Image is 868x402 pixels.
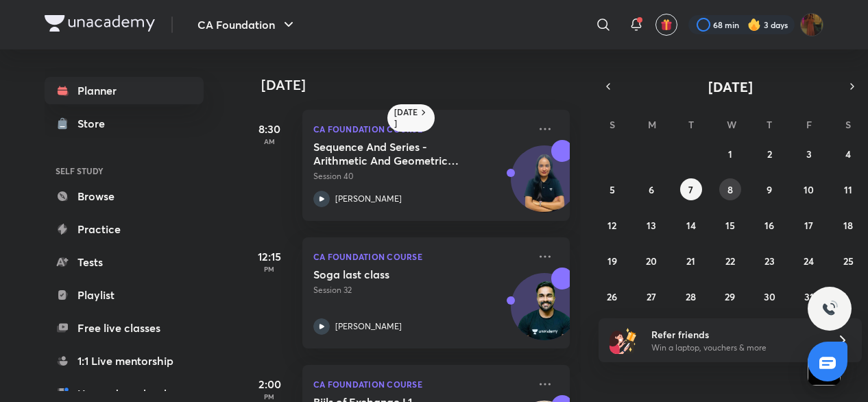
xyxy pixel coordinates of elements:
img: Company Logo [45,15,155,32]
button: October 13, 2025 [640,214,662,236]
p: CA Foundation Course [313,248,529,265]
abbr: October 13, 2025 [647,219,656,232]
a: Store [45,110,204,137]
abbr: Sunday [610,118,615,131]
h6: [DATE] [394,107,418,129]
span: [DATE] [708,78,753,96]
a: Playlist [45,281,204,309]
abbr: Thursday [767,118,772,131]
button: October 2, 2025 [758,143,780,165]
abbr: October 9, 2025 [767,183,772,196]
button: avatar [655,14,677,36]
button: October 30, 2025 [758,285,780,307]
img: streak [747,18,761,32]
abbr: October 17, 2025 [804,219,813,232]
button: October 6, 2025 [640,178,662,200]
p: CA Foundation Course [313,376,529,392]
abbr: October 24, 2025 [804,255,814,268]
a: 1:1 Live mentorship [45,347,204,375]
img: gungun Raj [800,13,823,36]
button: October 31, 2025 [798,285,820,307]
abbr: October 18, 2025 [843,219,853,232]
button: October 1, 2025 [719,143,741,165]
a: Browse [45,182,204,210]
abbr: October 19, 2025 [607,255,617,268]
button: October 25, 2025 [837,250,859,272]
button: October 18, 2025 [837,214,859,236]
abbr: October 25, 2025 [843,255,854,268]
p: CA Foundation Course [313,121,529,137]
h6: SELF STUDY [45,159,204,182]
abbr: October 5, 2025 [610,183,615,196]
p: Win a laptop, vouchers & more [651,342,820,354]
p: Session 32 [313,284,529,296]
abbr: October 16, 2025 [764,219,774,232]
button: October 23, 2025 [758,250,780,272]
a: Practice [45,215,204,243]
button: [DATE] [618,77,843,96]
button: October 5, 2025 [601,178,623,200]
button: October 27, 2025 [640,285,662,307]
abbr: October 29, 2025 [725,290,735,303]
p: Session 40 [313,170,529,182]
abbr: October 28, 2025 [686,290,696,303]
button: October 7, 2025 [680,178,702,200]
abbr: Saturday [845,118,851,131]
h6: Refer friends [651,327,820,342]
img: Avatar [511,281,577,346]
img: ttu [821,300,838,317]
abbr: October 12, 2025 [607,219,616,232]
p: [PERSON_NAME] [335,193,402,205]
abbr: October 31, 2025 [804,290,814,303]
abbr: October 15, 2025 [725,219,735,232]
abbr: October 22, 2025 [725,255,735,268]
p: PM [242,392,297,401]
abbr: Friday [806,118,812,131]
button: October 3, 2025 [798,143,820,165]
abbr: October 14, 2025 [686,219,696,232]
abbr: Wednesday [727,118,736,131]
abbr: October 27, 2025 [647,290,656,303]
abbr: October 11, 2025 [844,183,852,196]
abbr: October 6, 2025 [649,183,654,196]
abbr: October 23, 2025 [764,255,775,268]
abbr: Monday [648,118,656,131]
h5: 12:15 [242,248,297,265]
button: October 24, 2025 [798,250,820,272]
abbr: October 4, 2025 [845,147,851,161]
button: October 10, 2025 [798,178,820,200]
button: CA Foundation [189,11,305,38]
button: October 29, 2025 [719,285,741,307]
p: AM [242,137,297,145]
div: Store [77,115,113,132]
a: Company Logo [45,15,155,35]
button: October 26, 2025 [601,285,623,307]
abbr: October 3, 2025 [806,147,812,161]
button: October 16, 2025 [758,214,780,236]
abbr: October 26, 2025 [607,290,617,303]
img: Avatar [511,153,577,219]
img: avatar [660,19,673,31]
button: October 21, 2025 [680,250,702,272]
abbr: Tuesday [688,118,694,131]
button: October 15, 2025 [719,214,741,236]
img: referral [610,327,637,354]
button: October 14, 2025 [680,214,702,236]
abbr: October 7, 2025 [688,183,693,196]
abbr: October 20, 2025 [646,255,657,268]
button: October 11, 2025 [837,178,859,200]
abbr: October 10, 2025 [804,183,814,196]
h5: Sequence And Series - Arithmetic And Geometric Progressions - IV [313,140,484,167]
button: October 22, 2025 [719,250,741,272]
p: PM [242,265,297,273]
button: October 20, 2025 [640,250,662,272]
p: [PERSON_NAME] [335,320,402,333]
abbr: October 30, 2025 [764,290,775,303]
button: October 9, 2025 [758,178,780,200]
h5: 2:00 [242,376,297,392]
button: October 17, 2025 [798,214,820,236]
abbr: October 2, 2025 [767,147,772,161]
abbr: October 1, 2025 [728,147,732,161]
button: October 8, 2025 [719,178,741,200]
h5: 8:30 [242,121,297,137]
